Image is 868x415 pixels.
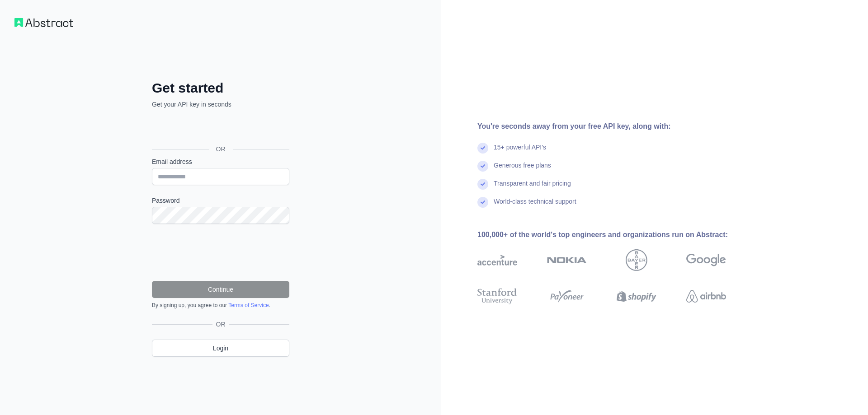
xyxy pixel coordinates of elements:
div: World-class technical support [494,197,576,215]
div: 100,000+ of the world's top engineers and organizations run on Abstract: [477,229,755,240]
iframe: Botón Iniciar sesión con Google [147,119,292,139]
a: Login [152,340,289,357]
div: You're seconds away from your free API key, along with: [477,121,755,132]
img: check mark [477,179,488,190]
label: Email address [152,157,289,166]
p: Get your API key in seconds [152,100,289,109]
a: Terms of Service [228,302,269,308]
img: bayer [626,249,647,271]
img: google [686,249,726,271]
img: Workflow [14,18,73,27]
img: payoneer [547,286,587,306]
img: stanford university [477,286,517,306]
label: Password [152,196,289,205]
div: Generous free plans [494,161,551,179]
button: Continue [152,281,289,298]
span: OR [212,320,229,329]
div: 15+ powerful API's [494,143,546,161]
div: Transparent and fair pricing [494,179,571,197]
img: nokia [547,249,587,271]
img: accenture [477,249,517,271]
iframe: reCAPTCHA [152,235,289,270]
img: check mark [477,143,488,154]
div: By signing up, you agree to our . [152,302,289,309]
h2: Get started [152,80,289,96]
img: shopify [617,286,656,306]
span: OR [209,145,233,154]
img: airbnb [686,286,726,306]
img: check mark [477,161,488,172]
img: check mark [477,197,488,208]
